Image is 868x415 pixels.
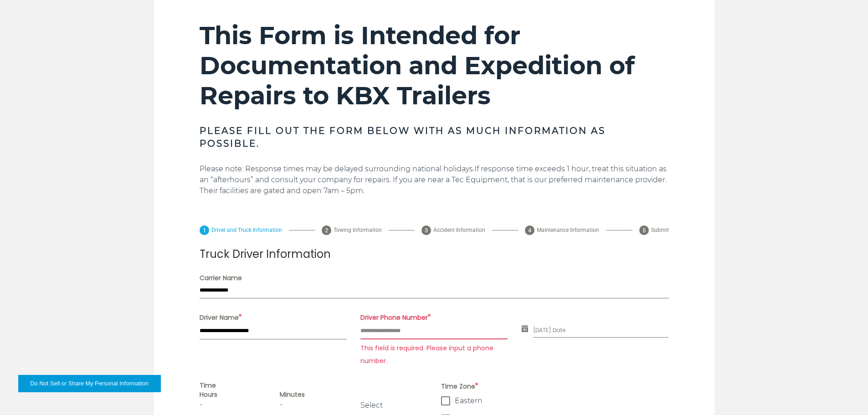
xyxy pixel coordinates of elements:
span: Accident Information [433,226,485,235]
a: - [200,400,202,409]
button: Do Not Sell or Share My Personal Information [18,375,161,392]
span: Time Zone [441,381,669,392]
label: Minutes [280,390,347,399]
span: Maintenance Information [537,226,599,235]
span: Towing Information [334,226,382,235]
a: Select [360,401,383,410]
span: Submit [651,226,669,235]
span: Driver and Truck Information [211,226,282,235]
h3: PLEASE FILL OUT THE FORM BELOW WITH AS MUCH INFORMATION AS POSSIBLE. [200,124,669,150]
label: Eastern [441,396,669,405]
span: If response time exceeds 1 hour, treat this situation as an “afterhours” and consult your company... [200,164,667,195]
label: Time [200,381,427,390]
span: This field is required. Please input a phone number. [360,342,508,367]
span: Please note: Response times may be delayed surrounding national holidays. [200,164,474,173]
h2: This Form is Intended for Documentation and Expedition of Repairs to KBX Trailers [200,20,669,111]
label: Hours [200,390,267,399]
a: - [280,400,282,409]
h2: Truck Driver Information [200,249,669,260]
div: Pagination [200,225,669,235]
span: Eastern [455,396,483,405]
